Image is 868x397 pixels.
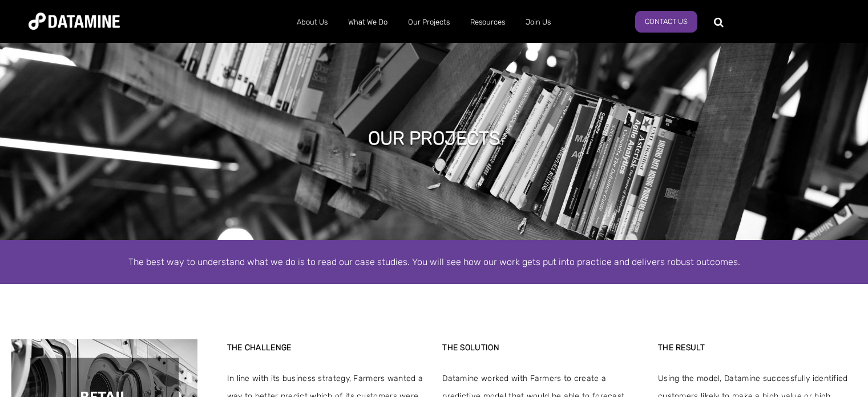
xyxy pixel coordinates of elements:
[515,7,561,37] a: Join Us
[460,7,515,37] a: Resources
[635,11,697,33] a: Contact Us
[368,126,500,151] h1: Our projects
[338,7,398,37] a: What We Do
[29,13,120,30] img: Datamine
[286,7,338,37] a: About Us
[109,254,760,270] div: The best way to understand what we do is to read our case studies. You will see how our work gets...
[398,7,460,37] a: Our Projects
[227,343,292,352] strong: THE CHALLENGE
[442,343,499,352] strong: THE SOLUTION
[658,343,705,352] strong: THE RESULT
